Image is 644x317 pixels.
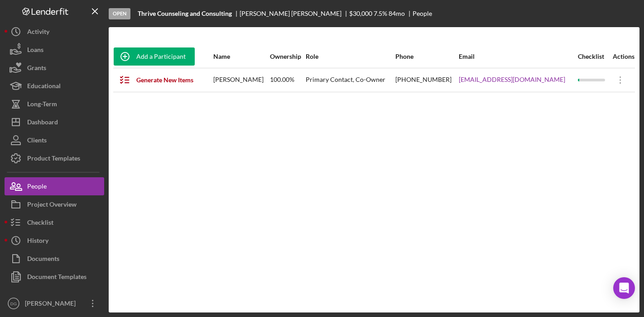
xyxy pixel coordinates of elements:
div: Documents [27,250,59,270]
button: DG[PERSON_NAME] [5,294,104,312]
div: Actions [609,53,634,60]
div: People [27,177,47,198]
button: History [5,232,104,250]
div: Long-Term [27,95,57,115]
div: Grants [27,59,46,79]
div: Document Templates [27,268,87,288]
button: Dashboard [5,113,104,131]
div: Primary Contact, Co-Owner [306,69,394,91]
div: Product Templates [27,149,80,170]
div: [PERSON_NAME] [PERSON_NAME] [240,10,349,17]
div: Dashboard [27,113,58,133]
div: Checklist [578,53,608,60]
div: Clients [27,131,47,151]
button: Project Overview [5,195,104,213]
span: $30,000 [349,9,372,17]
button: Long-Term [5,95,104,113]
div: Add a Participant [136,47,186,66]
div: [PERSON_NAME] [213,69,269,91]
div: Generate New Items [136,71,193,89]
text: DG [10,301,17,306]
div: Phone [395,53,458,60]
div: 7.5 % [374,10,387,17]
div: Email [459,53,577,60]
button: Documents [5,250,104,268]
div: Educational [27,77,61,97]
div: History [27,232,48,252]
div: Open Intercom Messenger [613,277,635,299]
div: Project Overview [27,195,77,216]
div: 84 mo [389,10,405,17]
button: Grants [5,59,104,77]
button: People [5,177,104,195]
button: Product Templates [5,149,104,167]
div: Checklist [27,213,53,234]
div: Loans [27,41,43,61]
b: Thrive Counseling and Consulting [138,10,232,17]
div: [PHONE_NUMBER] [395,69,458,91]
button: Add a Participant [114,47,195,66]
button: Checklist [5,213,104,232]
button: Activity [5,23,104,41]
div: Role [306,53,394,60]
div: Name [213,53,269,60]
div: 100.00% [270,69,305,91]
div: [PERSON_NAME] [23,294,82,315]
button: Document Templates [5,268,104,286]
div: Activity [27,23,49,43]
a: [EMAIL_ADDRESS][DOMAIN_NAME] [459,76,565,83]
button: Loans [5,41,104,59]
button: Clients [5,131,104,149]
div: Ownership [270,53,305,60]
button: Educational [5,77,104,95]
div: Open [109,8,130,19]
button: Generate New Items [114,71,202,89]
div: People [413,10,432,17]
